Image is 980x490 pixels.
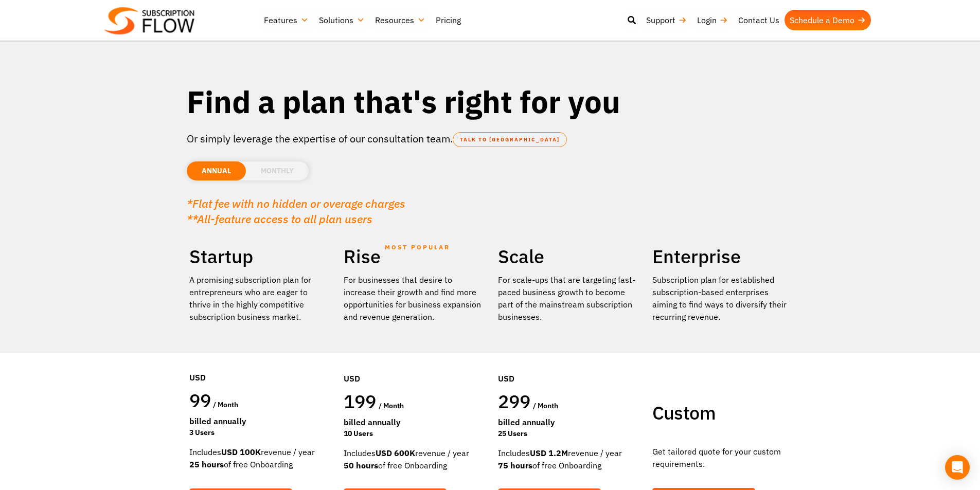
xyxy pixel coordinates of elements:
[189,388,211,412] span: 99
[385,235,450,259] span: MOST POPULAR
[314,10,370,30] a: Solutions
[189,274,328,323] p: A promising subscription plan for entrepreneurs who are eager to thrive in the highly competitive...
[344,245,483,268] h2: Rise
[530,448,568,458] strong: USD 1.2M
[189,427,328,438] div: 3 Users
[370,10,431,30] a: Resources
[498,341,637,390] div: USD
[498,447,637,471] div: Includes revenue / year of free Onboarding
[213,400,238,409] span: / month
[652,445,791,470] p: Get tailored quote for your custom requirements.
[652,245,791,268] h2: Enterprise
[344,274,483,323] div: For businesses that desire to increase their growth and find more opportunities for business expa...
[498,460,532,470] strong: 75 hours
[189,446,328,470] div: Includes revenue / year of free Onboarding
[259,10,314,30] a: Features
[641,10,692,30] a: Support
[785,10,871,30] a: Schedule a Demo
[498,245,637,268] h2: Scale
[498,416,637,428] div: Billed Annually
[498,274,637,323] div: For scale-ups that are targeting fast-paced business growth to become part of the mainstream subs...
[733,10,785,30] a: Contact Us
[189,340,328,389] div: USD
[187,211,372,226] em: **All-feature access to all plan users
[344,428,483,439] div: 10 Users
[945,455,970,480] div: Open Intercom Messenger
[379,401,404,410] span: / month
[344,416,483,428] div: Billed Annually
[189,245,328,268] h2: Startup
[692,10,733,30] a: Login
[187,196,405,211] em: *Flat fee with no hidden or overage charges
[431,10,466,30] a: Pricing
[533,401,558,410] span: / month
[221,447,261,457] strong: USD 100K
[652,274,791,323] p: Subscription plan for established subscription-based enterprises aiming to find ways to diversify...
[453,132,567,147] a: TALK TO [GEOGRAPHIC_DATA]
[498,389,531,413] span: 299
[187,82,794,121] h1: Find a plan that's right for you
[344,460,378,470] strong: 50 hours
[104,7,194,34] img: Subscriptionflow
[189,415,328,427] div: Billed Annually
[344,447,483,471] div: Includes revenue / year of free Onboarding
[498,428,637,439] div: 25 Users
[344,389,377,413] span: 199
[187,131,794,147] p: Or simply leverage the expertise of our consultation team.
[344,341,483,390] div: USD
[376,448,415,458] strong: USD 600K
[187,161,246,180] li: ANNUAL
[189,459,224,469] strong: 25 hours
[652,401,716,425] span: Custom
[246,161,309,180] li: MONTHLY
